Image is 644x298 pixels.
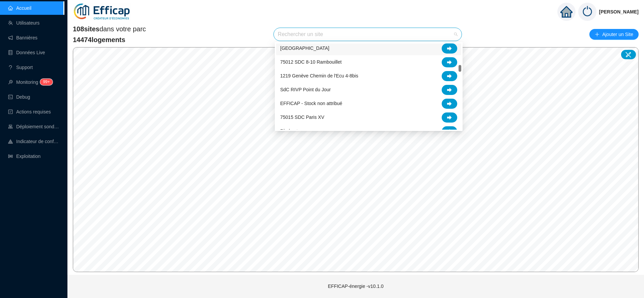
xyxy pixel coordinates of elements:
[602,30,633,39] span: Ajouter un Site
[276,41,461,55] div: 78150 Les Epinettes
[276,97,461,110] div: EFFICAP - Stock non attribué
[578,3,596,21] img: power
[328,284,384,289] span: EFFICAP-énergie - v10.1.0
[280,128,298,135] span: Rhobust
[276,69,461,83] div: 1219 Genève Chemin de l'Ecu 4-8bis
[280,45,329,52] span: [GEOGRAPHIC_DATA]
[16,109,51,114] span: Actions requises
[8,20,39,26] a: teamUtilisateurs
[73,24,146,34] span: dans votre parc
[73,35,146,44] span: 14474 logements
[599,1,639,23] span: [PERSON_NAME]
[8,79,51,85] a: monitorMonitoring99+
[280,86,331,93] span: SdC RIVP Point du Jour
[280,59,342,66] span: 75012 SDC 8-10 Rambouillet
[560,6,573,18] span: home
[8,139,59,144] a: heat-mapIndicateur de confort
[280,114,324,121] span: 75015 SDC Paris XV
[276,83,461,97] div: SdC RIVP Point du Jour
[8,50,45,55] a: databaseDonnées Live
[276,124,461,138] div: Rhobust
[8,124,59,129] a: clusterDéploiement sondes
[8,109,13,114] span: check-square
[8,5,31,11] a: homeAccueil
[8,35,37,40] a: notificationBannières
[8,94,30,100] a: codeDebug
[73,47,638,272] canvas: Map
[589,29,639,40] button: Ajouter un Site
[276,110,461,124] div: 75015 SDC Paris XV
[73,25,99,33] span: 108 sites
[595,32,599,37] span: plus
[8,154,40,159] a: slidersExploitation
[280,100,342,107] span: EFFICAP - Stock non attribué
[8,65,33,70] a: questionSupport
[280,72,358,79] span: 1219 Genève Chemin de l'Ecu 4-8bis
[276,55,461,69] div: 75012 SDC 8-10 Rambouillet
[40,79,52,85] sup: 147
